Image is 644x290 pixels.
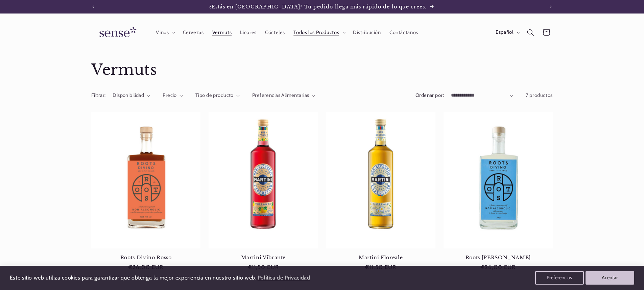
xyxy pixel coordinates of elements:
[265,29,285,36] span: Cócteles
[535,271,584,285] button: Preferencias
[208,25,236,40] a: Vermuts
[326,255,435,261] a: Martini Floreale
[209,255,318,261] a: Martini Vibrante
[389,29,418,36] span: Contáctanos
[10,274,257,281] span: Este sitio web utiliza cookies para garantizar que obtenga la mejor experiencia en nuestro sitio ...
[183,29,204,36] span: Cervezas
[240,29,256,36] span: Licores
[349,25,385,40] a: Distribución
[523,25,539,40] summary: Búsqueda
[491,26,523,39] button: Español
[289,25,349,40] summary: Todos los Productos
[236,25,261,40] a: Licores
[586,271,634,285] button: Aceptar
[163,92,177,98] span: Precio
[152,25,178,40] summary: Vinos
[195,92,234,98] span: Tipo de producto
[89,20,145,45] a: Sense
[293,29,339,36] span: Todos los Productos
[91,60,553,80] h1: Vermuts
[195,92,240,99] summary: Tipo de producto (0 seleccionado)
[212,29,232,36] span: Vermuts
[353,29,381,36] span: Distribución
[163,92,183,99] summary: Precio
[526,92,553,98] span: 7 productos
[113,92,150,99] summary: Disponibilidad (0 seleccionado)
[415,92,444,98] label: Ordenar por:
[209,4,427,10] span: ¿Estás en [GEOGRAPHIC_DATA]? Tu pedido llega más rápido de lo que crees.
[385,25,422,40] a: Contáctanos
[252,92,315,99] summary: Preferencias Alimentarias (0 seleccionado)
[91,23,142,42] img: Sense
[261,25,289,40] a: Cócteles
[496,29,513,36] span: Español
[444,255,553,261] a: Roots [PERSON_NAME]
[113,92,144,98] span: Disponibilidad
[91,255,200,261] a: Roots Divino Rosso
[178,25,208,40] a: Cervezas
[156,29,169,36] span: Vinos
[252,92,309,98] span: Preferencias Alimentarias
[256,272,311,284] a: Política de Privacidad (opens in a new tab)
[91,92,105,99] h2: Filtrar:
